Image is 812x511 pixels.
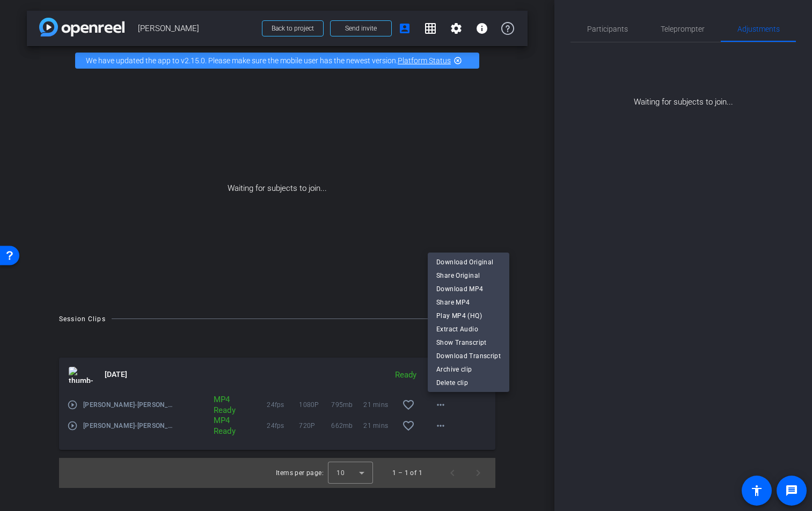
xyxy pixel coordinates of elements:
span: Extract Audio [436,323,501,336]
span: Download Transcript [436,350,501,362]
span: Archive clip [436,363,501,376]
span: Play MP4 (HQ) [436,309,501,322]
span: Download Original [436,256,501,269]
span: Share MP4 [436,296,501,309]
span: Download MP4 [436,283,501,295]
span: Share Original [436,269,501,282]
span: Show Transcript [436,336,501,349]
span: Delete clip [436,376,501,389]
